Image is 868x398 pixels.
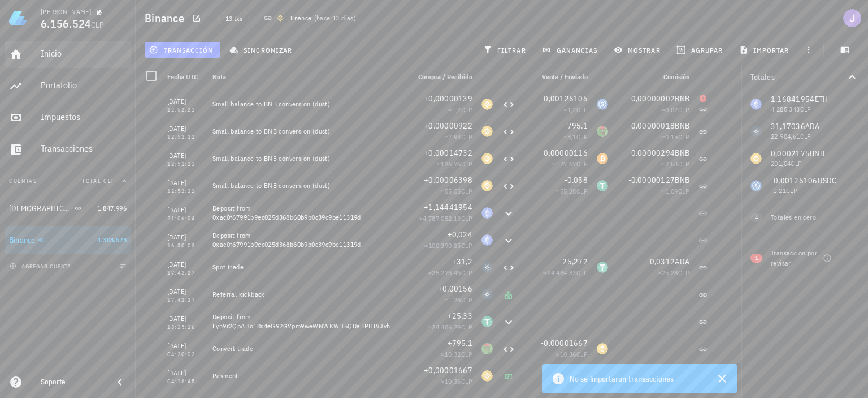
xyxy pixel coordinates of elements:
span: ≈ [437,160,472,168]
div: Venta / Enviado [520,63,592,91]
button: transacción [145,42,220,58]
span: -0,00000116 [541,148,588,158]
span: -0,00126106 [541,93,588,104]
span: 1,2 [567,105,576,114]
span: ≈ [441,187,472,195]
span: -0,00000002 [628,93,675,104]
div: 13:25:16 [167,324,203,330]
span: BNB [675,175,689,185]
span: 1,09 [665,187,678,195]
span: 7,93 [448,132,461,141]
span: 2,53 [665,160,678,168]
span: No se importaron transacciones [570,373,674,385]
span: 127,67 [556,160,576,168]
span: 25.276,46 [432,268,461,277]
div: BTC-icon [597,153,608,164]
div: PEPE-icon [481,343,493,354]
span: CLP [576,105,588,114]
div: [DATE] [167,177,203,189]
div: [DATE] [167,340,203,352]
div: Small balance to BNB conversion (dust) [212,154,400,163]
span: 25,28 [662,268,678,277]
span: CLP [576,132,588,141]
span: sincronizar [232,45,292,54]
span: +0,00006398 [424,175,472,185]
span: 1 [755,254,758,263]
img: LedgiFi [9,9,27,27]
span: 100.390,85 [428,241,461,250]
span: importar [741,45,789,54]
div: Fecha UTC [163,63,208,91]
span: +0,00001667 [424,365,472,375]
span: agrupar [679,45,723,54]
span: ≈ [661,132,689,141]
span: 126,76 [441,160,461,168]
span: ≈ [556,187,588,195]
span: CLP [678,187,689,195]
span: ≈ [661,105,689,114]
div: Deposit from 0xac0f67991b9ec025d368b60b9b0c39c9be11319d [212,231,400,249]
span: CLP [461,187,472,195]
div: Totales [750,73,845,81]
span: ≈ [444,296,472,304]
div: [DATE] [167,96,203,107]
div: ADA-icon [481,262,493,273]
div: Soporte [41,378,104,387]
span: CLP [461,377,472,386]
span: ≈ [428,323,472,331]
span: CLP [461,160,472,168]
span: CLP [678,268,689,277]
span: CLP [461,132,472,141]
span: +0,00156 [438,284,472,294]
span: ≈ [543,268,588,277]
button: agregar cuenta [7,260,76,272]
div: 12:52:21 [167,107,203,113]
span: CLP [678,160,689,168]
div: ETH-icon [481,207,493,219]
span: 0,15 [665,132,678,141]
span: 1,26 [448,296,461,304]
div: Transacciones [41,143,127,154]
div: Deposit from 0xac0f67991b9ec025d368b60b9b0c39c9be11319d [212,204,400,222]
div: [DATE] [167,150,203,161]
span: 0,02 [665,105,678,114]
div: Nota [208,63,405,91]
span: CLP [461,241,472,250]
span: BNB [675,121,689,131]
span: +0,024 [448,229,473,239]
a: Portafolio [5,72,131,100]
div: USDT-icon [597,262,608,273]
button: Totales [741,63,868,91]
span: +0,00014732 [424,148,472,158]
div: Payment [212,371,400,380]
div: 12:52:21 [167,161,203,167]
span: 6.156.524 [41,16,91,31]
span: +0,00000922 [424,121,472,131]
a: Inicio [5,41,131,68]
button: mostrar [609,42,667,58]
div: [DATE] [167,259,203,270]
span: hace 13 días [316,14,354,22]
div: Spot trade [212,263,400,272]
span: CLP [461,323,472,331]
span: 4.787.052,13 [423,214,461,222]
span: ≈ [424,241,472,250]
a: Impuestos [5,104,131,131]
div: Small balance to BNB conversion (dust) [212,181,400,190]
div: 12:52:21 [167,134,203,140]
div: [DATE] [167,367,203,379]
span: transacción [151,45,213,54]
div: Referral kickback [212,290,400,299]
div: 17:42:27 [167,297,203,303]
span: -0,00000018 [628,121,675,131]
h1: Binance [145,9,189,27]
span: -25,272 [559,256,588,267]
span: CLP [576,350,588,358]
span: 24.486,29 [432,323,461,331]
span: 10,36 [445,377,461,386]
div: avatar [843,9,861,27]
span: CLP [461,350,472,358]
div: Binance [9,236,36,245]
div: USDT-icon [481,316,493,327]
button: sincronizar [225,42,300,58]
